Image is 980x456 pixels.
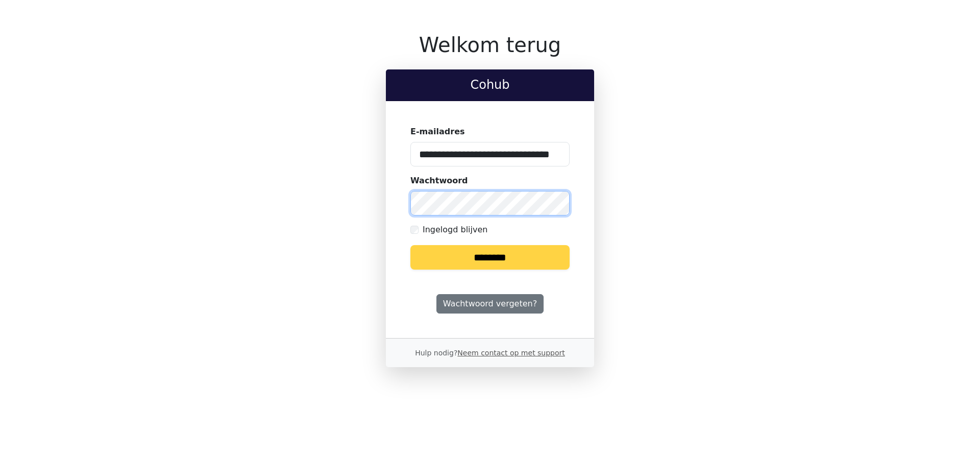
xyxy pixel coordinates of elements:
[423,224,487,236] label: Ingelogd blijven
[394,78,586,92] h2: Cohub
[410,126,465,138] label: E-mailadres
[457,349,565,357] a: Neem contact op met support
[436,294,544,314] a: Wachtwoord vergeten?
[386,33,594,57] h1: Welkom terug
[415,349,565,357] small: Hulp nodig?
[410,175,468,187] label: Wachtwoord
